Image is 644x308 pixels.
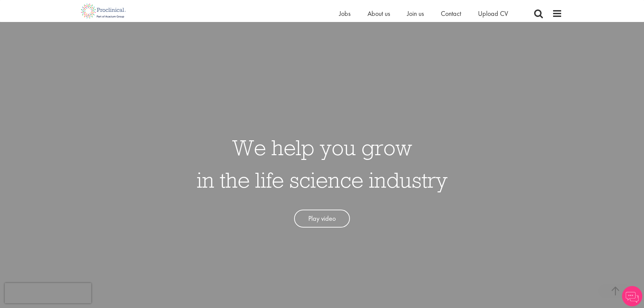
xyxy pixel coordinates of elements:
a: Jobs [339,9,351,18]
a: Upload CV [478,9,508,18]
a: Contact [441,9,461,18]
a: Play video [294,210,350,228]
h1: We help you grow in the life science industry [197,131,448,196]
img: Chatbot [622,286,642,306]
a: Join us [407,9,424,18]
a: About us [367,9,390,18]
